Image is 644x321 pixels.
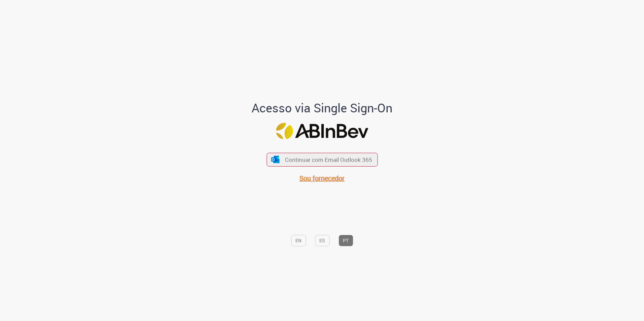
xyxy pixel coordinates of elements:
img: Logo ABInBev [276,123,368,139]
button: ícone Azure/Microsoft 360 Continuar com Email Outlook 365 [266,153,378,167]
img: ícone Azure/Microsoft 360 [271,156,280,163]
h1: Acesso via Single Sign-On [229,101,416,115]
button: EN [291,235,306,246]
a: Sou fornecedor [299,174,345,183]
button: PT [339,235,353,246]
button: ES [315,235,329,246]
span: Continuar com Email Outlook 365 [285,156,372,164]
